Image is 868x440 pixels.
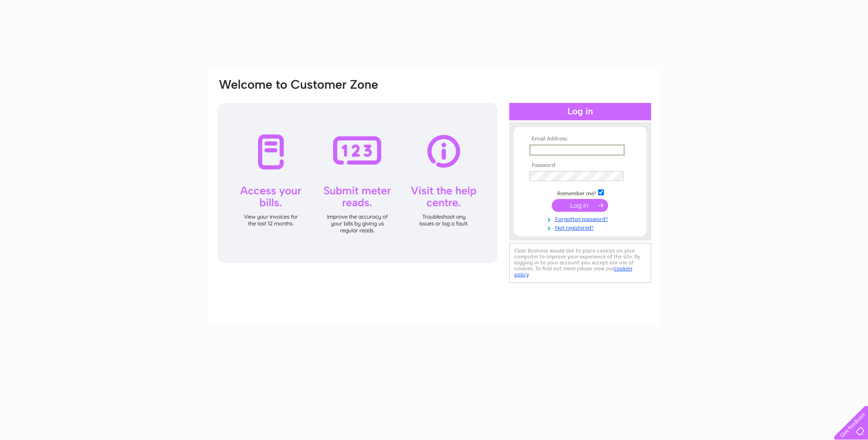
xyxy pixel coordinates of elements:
[514,265,632,278] a: cookies policy
[552,199,608,212] input: Submit
[529,214,633,223] a: Forgotten password?
[527,136,633,142] th: Email Address:
[529,223,633,231] a: Not registered?
[527,188,633,197] td: Remember me?
[509,243,651,283] div: Clear Business would like to place cookies on your computer to improve your experience of the sit...
[527,162,633,169] th: Password:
